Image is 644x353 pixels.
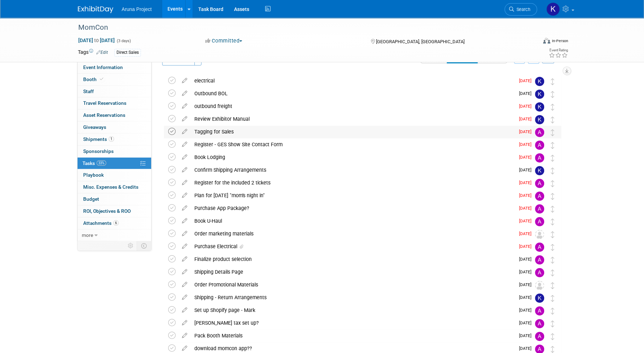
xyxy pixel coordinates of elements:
div: Set up Shopify page - Mark [191,304,515,316]
span: [DATE] [519,257,535,262]
div: Event Format [495,37,568,47]
a: Sponsorships [78,146,151,157]
span: [DATE] [519,142,535,147]
i: Move task [551,295,554,302]
img: April Berg [535,141,544,150]
a: edit [178,167,191,173]
a: edit [178,332,191,339]
div: Confirm Shipping Arrangements [191,164,515,176]
span: [DATE] [519,218,535,223]
div: Direct Sales [114,49,141,56]
i: Move task [551,104,554,110]
a: ROI, Objectives & ROO [78,205,151,217]
span: Attachments [83,220,119,226]
img: April Berg [535,192,544,201]
img: Format-Inperson.png [543,38,550,44]
a: edit [178,345,191,352]
div: Tagging for Sales [191,126,515,138]
div: Register - GES Show Site Contact Form [191,138,515,150]
a: edit [178,90,191,97]
i: Move task [551,244,554,251]
span: [DATE] [519,116,535,121]
img: Unassigned [535,230,544,239]
a: edit [178,243,191,250]
i: Booth reservation complete [100,77,103,81]
a: Edit [96,50,108,55]
span: [DATE] [519,167,535,172]
img: April Berg [535,204,544,213]
div: Order Promotional Materials [191,279,515,291]
img: Unassigned [535,281,544,290]
img: April Berg [535,319,544,328]
div: Finalize product selection [191,253,515,265]
span: [DATE] [519,180,535,185]
div: Review Exhibitor Manual [191,113,515,125]
span: Shipments [83,136,114,142]
span: Search [514,7,530,12]
span: 6 [113,220,119,226]
span: [GEOGRAPHIC_DATA], [GEOGRAPHIC_DATA] [376,39,465,44]
img: April Berg [535,306,544,315]
a: edit [178,141,191,148]
td: Personalize Event Tab Strip [125,241,137,250]
i: Move task [551,193,554,200]
div: Order marketing materials [191,228,515,240]
i: Move task [551,155,554,161]
span: [DATE] [519,269,535,274]
a: edit [178,218,191,224]
img: April Berg [535,332,544,341]
i: Move task [551,167,554,174]
span: [DATE] [519,104,535,109]
i: Move task [551,333,554,340]
i: Move task [551,269,554,276]
img: April Berg [535,128,544,137]
a: edit [178,116,191,122]
a: Asset Reservations [78,109,151,121]
i: Move task [551,180,554,187]
span: [DATE] [519,333,535,338]
div: Outbound BOL [191,87,515,99]
i: Move task [551,257,554,263]
a: Shipments1 [78,133,151,145]
span: [DATE] [519,129,535,134]
a: edit [178,205,191,211]
i: Move task [551,231,554,238]
span: Booth [83,76,105,82]
div: In-Person [551,38,568,44]
i: Move task [551,91,554,98]
i: Move task [551,116,554,123]
span: [DATE] [519,78,535,83]
img: April Berg [535,179,544,188]
span: Asset Reservations [83,112,125,118]
img: Kristal Miller [535,77,544,86]
i: Move task [551,346,554,353]
img: Kristal Miller [546,2,560,16]
img: Kristal Miller [535,294,544,303]
div: Book U-Haul [191,215,515,227]
img: April Berg [535,153,544,163]
span: 1 [109,136,114,142]
div: Pack Booth Materials [191,330,515,342]
a: Booth [78,74,151,85]
span: 33% [97,160,106,166]
i: Move task [551,78,554,85]
a: edit [178,154,191,160]
span: Playbook [83,172,104,178]
span: more [82,232,93,238]
span: [DATE] [519,206,535,211]
div: Shipping Details Page [191,266,515,278]
span: [DATE] [519,91,535,96]
div: Purchase Electrical [191,240,515,252]
span: Giveaways [83,124,106,130]
span: [DATE] [519,320,535,325]
div: Plan for [DATE] "mom's night in" [191,189,515,201]
i: Move task [551,308,554,314]
div: Register for the included 2 tickets [191,177,515,189]
td: Tags [78,49,108,57]
a: Giveaways [78,121,151,133]
span: Tasks [82,160,106,166]
span: [DATE] [519,231,535,236]
span: [DATE] [519,346,535,351]
img: April Berg [535,217,544,226]
img: Kristal Miller [535,115,544,124]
